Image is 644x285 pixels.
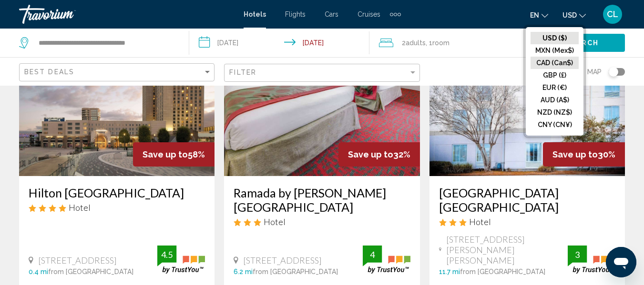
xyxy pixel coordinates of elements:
[530,11,539,19] span: en
[562,11,577,19] span: USD
[432,39,450,47] span: Room
[530,8,548,22] button: Change language
[133,142,215,167] div: 58%
[402,36,426,49] span: 2
[429,24,625,176] img: Hotel image
[439,216,615,227] div: 3 star Hotel
[29,186,205,200] a: Hilton [GEOGRAPHIC_DATA]
[234,216,410,227] div: 3 star Hotel
[531,118,579,131] button: CNY (CN¥)
[234,186,410,214] a: Ramada by [PERSON_NAME] [GEOGRAPHIC_DATA]
[562,8,586,22] button: Change currency
[157,246,205,274] img: trustyou-badge.svg
[363,249,382,260] div: 4
[531,69,579,81] button: GBP (£)
[234,268,253,275] span: 6.2 mi
[460,268,545,275] span: from [GEOGRAPHIC_DATA]
[244,10,266,18] a: Hotels
[143,149,188,159] span: Save up to
[406,39,426,47] span: Adults
[48,268,133,275] span: from [GEOGRAPHIC_DATA]
[38,255,117,265] span: [STREET_ADDRESS]
[568,246,615,274] img: trustyou-badge.svg
[426,36,450,49] span: , 1
[348,149,393,159] span: Save up to
[587,65,602,79] span: Map
[531,32,579,44] button: USD ($)
[264,216,286,227] span: Hotel
[224,24,419,176] img: Hotel image
[469,216,491,227] span: Hotel
[531,106,579,118] button: NZD (NZ$)
[224,63,419,83] button: Filter
[606,247,636,277] iframe: Bouton de lancement de la fenêtre de messagerie
[24,69,212,77] mat-select: Sort by
[568,249,587,260] div: 3
[157,249,176,260] div: 4.5
[363,246,410,274] img: trustyou-badge.svg
[552,149,598,159] span: Save up to
[439,186,615,214] a: [GEOGRAPHIC_DATA] [GEOGRAPHIC_DATA]
[29,268,48,275] span: 0.4 mi
[607,10,618,19] span: CL
[19,5,234,24] a: Travorium
[243,255,322,265] span: [STREET_ADDRESS]
[531,94,579,106] button: AUD (A$)
[358,10,380,18] a: Cruises
[369,29,540,57] button: Travelers: 2 adults, 0 children
[531,81,579,94] button: EUR (€)
[69,202,91,213] span: Hotel
[19,24,215,176] img: Hotel image
[543,142,625,167] div: 30%
[229,69,256,76] span: Filter
[189,29,369,57] button: Check-in date: Jan 12, 2026 Check-out date: Jan 16, 2026
[24,68,74,76] span: Best Deals
[602,68,625,76] button: Toggle map
[338,142,420,167] div: 32%
[600,4,625,24] button: User Menu
[253,268,338,275] span: from [GEOGRAPHIC_DATA]
[531,44,579,57] button: MXN (Mex$)
[29,202,205,213] div: 4 star Hotel
[390,7,401,22] button: Extra navigation items
[285,10,306,18] a: Flights
[325,10,338,18] a: Cars
[439,268,460,275] span: 11.7 mi
[531,57,579,69] button: CAD (Can$)
[446,234,568,265] span: [STREET_ADDRESS][PERSON_NAME][PERSON_NAME]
